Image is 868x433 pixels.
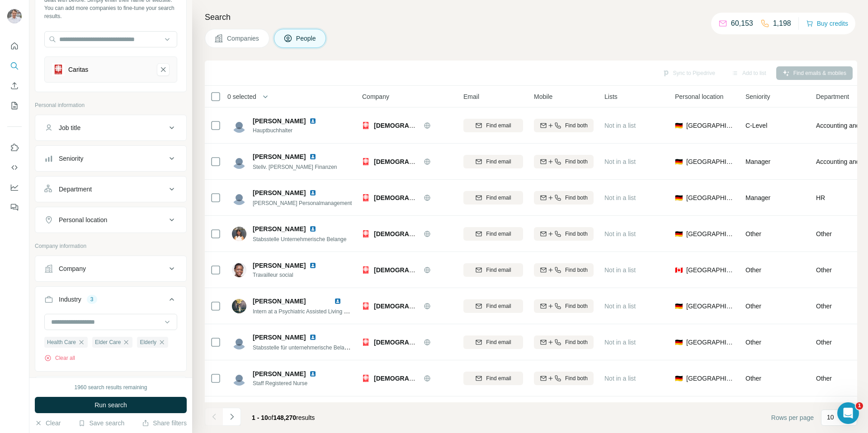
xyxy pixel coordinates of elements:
span: Other [816,229,832,238]
img: Avatar [232,118,246,133]
span: Find both [565,121,588,130]
span: Elder Care [95,338,121,346]
span: 0 selected [227,92,256,101]
span: Not in a list [604,339,636,346]
button: Find both [534,372,594,385]
span: Find both [565,338,588,346]
span: Department [816,92,849,101]
span: Other [745,375,761,382]
span: [DEMOGRAPHIC_DATA] Mannheim e.V. [374,375,492,382]
img: Caritas-logo [52,63,65,76]
button: Dashboard [7,179,22,196]
img: LinkedIn logo [334,298,341,305]
span: Find email [486,302,511,310]
button: Find email [463,335,523,349]
span: results [252,414,315,421]
span: Manager [745,158,770,165]
button: Job title [35,117,186,139]
span: HR [816,193,825,202]
span: [DEMOGRAPHIC_DATA] Mannheim e.V. [374,230,492,237]
button: Use Surfe on LinkedIn [7,140,22,156]
span: Stabsstelle Unternehmerische Belange [253,236,346,242]
span: [GEOGRAPHIC_DATA] [686,157,735,166]
span: Other [816,374,832,383]
span: Rows per page [771,413,814,422]
img: Avatar [232,371,246,386]
button: Find email [463,155,523,168]
img: Avatar [7,9,22,23]
span: 🇨🇦 [675,265,683,275]
span: Other [745,266,761,274]
span: 🇩🇪 [675,229,683,238]
span: [DEMOGRAPHIC_DATA] Mannheim e.V. [374,122,492,129]
span: Other [745,230,761,237]
div: 1960 search results remaining [75,383,147,391]
span: People [296,34,317,43]
span: Email [463,92,479,101]
span: [GEOGRAPHIC_DATA] [686,302,735,311]
div: Company [59,264,86,273]
span: [DEMOGRAPHIC_DATA] Mannheim e.V. [374,194,492,201]
button: Run search [35,397,187,413]
button: Share filters [142,419,187,428]
span: [PERSON_NAME] [253,369,306,378]
button: Company [35,258,186,279]
span: [DEMOGRAPHIC_DATA] Mannheim e.V. [374,339,492,346]
span: Other [816,265,832,275]
button: Caritas-remove-button [157,63,170,76]
span: [GEOGRAPHIC_DATA] [686,265,735,275]
iframe: Intercom live chat [837,402,859,424]
span: [GEOGRAPHIC_DATA] [686,121,735,130]
span: [DEMOGRAPHIC_DATA] Mannheim e.V. [374,158,492,165]
span: of [268,414,274,421]
button: Quick start [7,38,22,54]
span: [PERSON_NAME] [253,261,306,270]
button: Personal location [35,209,186,231]
div: Personal location [59,215,107,224]
span: Other [745,303,761,310]
button: Department [35,178,186,200]
span: Not in a list [604,375,636,382]
span: Other [745,339,761,346]
img: Logo of Caritasverband Mannheim e.V. [362,122,369,129]
button: Find both [534,299,594,313]
span: Travailleur social [253,271,327,279]
span: Staff Registered Nurse [253,379,327,387]
span: [DEMOGRAPHIC_DATA] Mannheim e.V. [374,303,492,310]
img: LinkedIn logo [309,370,316,377]
div: Job title [59,123,80,132]
span: [PERSON_NAME] [253,298,306,305]
img: Logo of Caritasverband Mannheim e.V. [362,194,369,201]
button: Seniority [35,148,186,169]
span: Companies [227,34,260,43]
img: Logo of Caritasverband Mannheim e.V. [362,266,369,274]
span: 🇩🇪 [675,302,683,311]
img: LinkedIn logo [309,262,316,269]
span: [GEOGRAPHIC_DATA] [686,338,735,347]
span: Not in a list [604,158,636,165]
span: Find email [486,374,511,382]
button: Find email [463,119,523,132]
div: Industry [59,295,81,304]
span: [GEOGRAPHIC_DATA] [686,374,735,383]
img: Avatar [232,154,246,169]
p: Personal information [35,101,187,109]
span: Find both [565,158,588,166]
p: Company information [35,242,187,250]
span: 🇩🇪 [675,157,683,166]
div: Department [59,185,92,194]
span: Find email [486,338,511,346]
span: Find both [565,230,588,238]
span: [PERSON_NAME] [253,152,306,161]
button: Find email [463,372,523,385]
img: Logo of Caritasverband Mannheim e.V. [362,303,369,310]
span: 🇩🇪 [675,338,683,347]
span: Mobile [534,92,552,101]
span: Not in a list [604,303,636,310]
img: LinkedIn logo [309,225,316,233]
span: [DEMOGRAPHIC_DATA] Mannheim e.V. [374,266,492,274]
button: Buy credits [806,17,848,30]
span: 🇩🇪 [675,193,683,202]
img: Avatar [232,191,246,205]
button: Feedback [7,199,22,215]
